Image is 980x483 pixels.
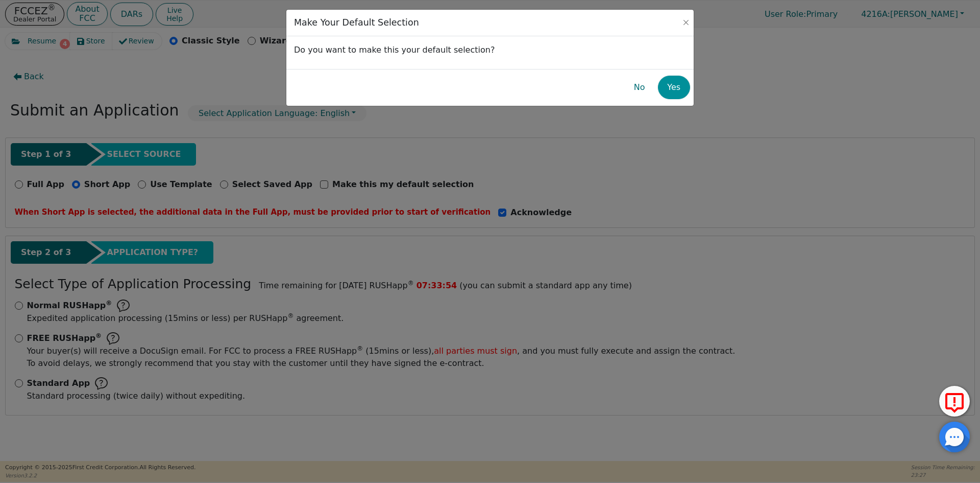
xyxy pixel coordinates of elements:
button: No [624,76,656,99]
h3: Make Your Default Selection [294,17,419,28]
button: Report Error to FCC [939,386,970,417]
button: Yes [658,76,690,99]
p: Do you want to make this your default selection? [294,44,686,56]
button: Close [681,17,691,28]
